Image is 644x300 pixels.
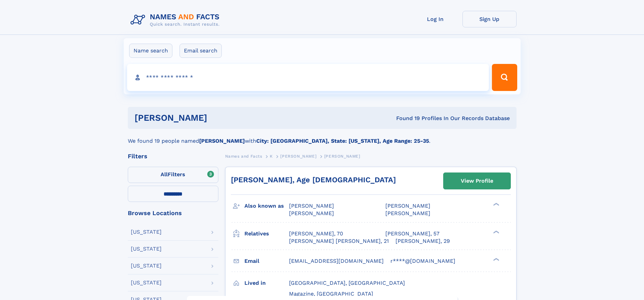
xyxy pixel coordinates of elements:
[270,154,273,159] span: K
[256,138,429,144] b: City: [GEOGRAPHIC_DATA], State: [US_STATE], Age Range: 25-35
[127,64,489,91] input: search input
[244,255,289,267] h3: Email
[302,115,510,122] div: Found 19 Profiles In Our Records Database
[128,129,517,145] div: We found 19 people named with .
[462,11,517,27] a: Sign Up
[324,154,360,159] span: [PERSON_NAME]
[128,167,218,183] label: Filters
[135,114,302,122] h1: [PERSON_NAME]
[180,44,222,58] label: Email search
[244,228,289,239] h3: Relatives
[280,154,316,159] span: [PERSON_NAME]
[129,44,172,58] label: Name search
[280,152,316,160] a: [PERSON_NAME]
[444,173,510,189] a: View Profile
[131,280,162,285] div: [US_STATE]
[492,202,500,207] div: ❯
[385,230,439,237] a: [PERSON_NAME], 57
[131,229,162,235] div: [US_STATE]
[289,291,373,297] span: Magazine, [GEOGRAPHIC_DATA]
[131,246,162,252] div: [US_STATE]
[492,230,500,234] div: ❯
[492,257,500,261] div: ❯
[244,277,289,289] h3: Lived in
[131,263,162,269] div: [US_STATE]
[244,200,289,212] h3: Also known as
[492,64,517,91] button: Search Button
[385,210,430,216] span: [PERSON_NAME]
[461,173,493,189] div: View Profile
[289,230,343,237] a: [PERSON_NAME], 70
[199,138,245,144] b: [PERSON_NAME]
[128,153,218,159] div: Filters
[385,203,430,209] span: [PERSON_NAME]
[128,210,218,216] div: Browse Locations
[231,176,396,184] a: [PERSON_NAME], Age [DEMOGRAPHIC_DATA]
[270,152,273,160] a: K
[396,237,450,245] a: [PERSON_NAME], 29
[128,11,225,29] img: Logo Names and Facts
[289,280,405,286] span: [GEOGRAPHIC_DATA], [GEOGRAPHIC_DATA]
[225,152,262,160] a: Names and Facts
[289,203,334,209] span: [PERSON_NAME]
[289,237,389,245] a: [PERSON_NAME] [PERSON_NAME], 21
[408,11,462,27] a: Log In
[289,210,334,216] span: [PERSON_NAME]
[289,258,384,264] span: [EMAIL_ADDRESS][DOMAIN_NAME]
[161,171,168,178] span: All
